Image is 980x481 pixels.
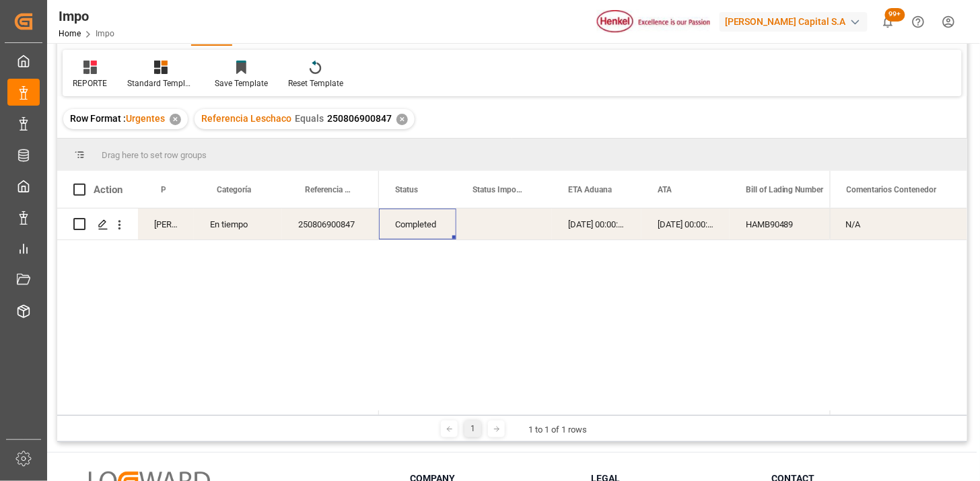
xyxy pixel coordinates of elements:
[746,185,824,194] span: Bill of Lading Number
[161,185,166,194] span: Persona responsable de seguimiento
[528,423,587,437] div: 1 to 1 of 1 rows
[59,6,114,26] div: Impo
[215,77,268,89] div: Save Template
[873,7,903,37] button: show 100 new notifications
[73,77,107,89] div: REPORTE
[379,209,456,239] div: Completed
[70,113,126,124] span: Row Format :
[59,29,81,38] a: Home
[720,9,873,34] button: [PERSON_NAME] Capital S.A
[464,420,481,437] div: 1
[102,150,207,160] span: Drag here to set row groups
[597,10,710,34] img: Henkel%20logo.jpg_1689854090.jpg
[201,113,291,124] span: Referencia Leschaco
[327,113,392,124] span: 250806900847
[830,209,967,239] div: N/A
[830,209,967,240] div: Press SPACE to select this row.
[473,185,524,194] span: Status Importación
[194,209,282,239] div: En tiempo
[903,7,934,37] button: Help Center
[127,77,195,89] div: Standard Templates
[138,209,194,239] div: [PERSON_NAME]
[552,209,641,239] div: [DATE] 00:00:00
[305,185,351,194] span: Referencia Leschaco
[295,113,324,124] span: Equals
[94,184,123,196] div: Action
[126,113,165,124] span: Urgentes
[217,185,251,194] span: Categoría
[885,8,905,22] span: 99+
[641,209,730,239] div: [DATE] 00:00:00
[396,114,408,125] div: ✕
[282,209,379,239] div: 250806900847
[568,185,612,194] span: ETA Aduana
[658,185,672,194] span: ATA
[730,209,864,239] div: HAMB90489
[57,209,379,240] div: Press SPACE to select this row.
[288,77,343,89] div: Reset Template
[720,12,868,32] div: [PERSON_NAME] Capital S.A
[847,185,937,194] span: Comentarios Contenedor
[395,185,418,194] span: Status
[170,114,181,125] div: ✕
